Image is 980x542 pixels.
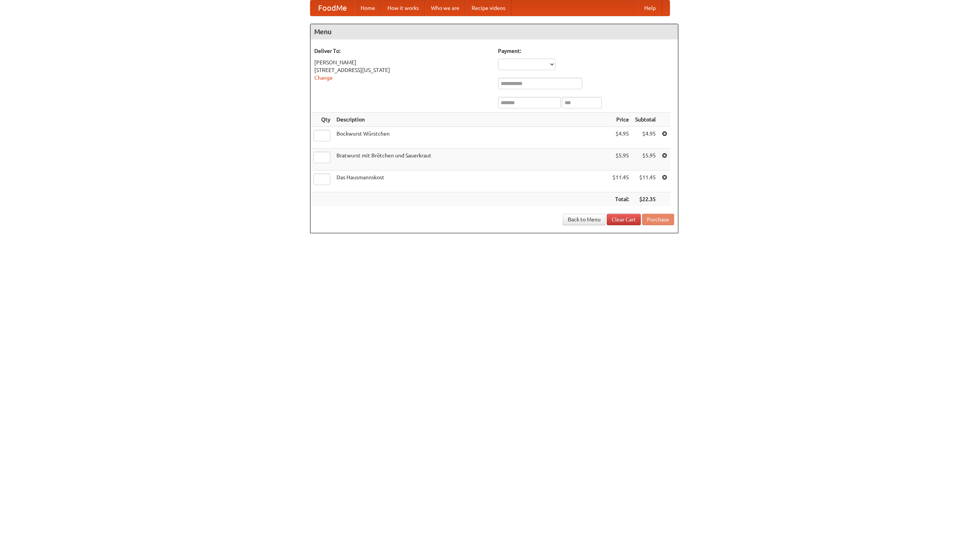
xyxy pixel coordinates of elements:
[333,170,609,192] td: Das Hausmannskost
[609,192,632,206] th: Total:
[607,214,641,225] a: Clear Cart
[609,149,632,170] td: $5.95
[333,127,609,149] td: Bockwurst Würstchen
[310,24,678,39] h4: Menu
[632,170,659,192] td: $11.45
[354,0,381,16] a: Home
[498,47,674,55] h5: Payment:
[609,170,632,192] td: $11.45
[632,127,659,149] td: $4.95
[632,113,659,127] th: Subtotal
[314,75,333,81] a: Change
[333,149,609,170] td: Bratwurst mit Brötchen und Sauerkraut
[632,149,659,170] td: $5.95
[632,192,659,206] th: $22.35
[425,0,465,16] a: Who we are
[638,0,662,16] a: Help
[310,0,354,16] a: FoodMe
[314,66,490,74] div: [STREET_ADDRESS][US_STATE]
[314,47,490,55] h5: Deliver To:
[314,59,490,66] div: [PERSON_NAME]
[609,127,632,149] td: $4.95
[381,0,425,16] a: How it works
[333,113,609,127] th: Description
[563,214,606,225] a: Back to Menu
[609,113,632,127] th: Price
[465,0,511,16] a: Recipe videos
[642,214,674,225] button: Purchase
[310,113,333,127] th: Qty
